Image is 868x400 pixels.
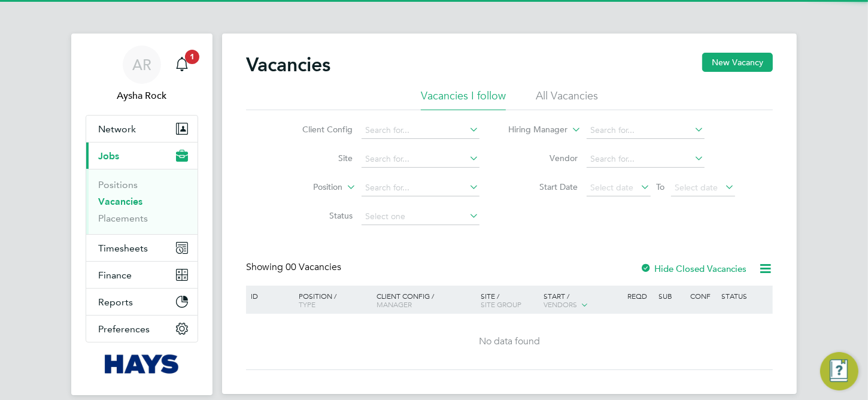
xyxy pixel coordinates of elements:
[86,169,198,234] div: Jobs
[86,116,198,142] button: Network
[719,286,771,306] div: Status
[170,46,194,84] a: 1
[640,263,746,274] label: Hide Closed Vacancies
[481,299,522,309] span: Site Group
[687,286,718,306] div: Conf
[248,286,290,306] div: ID
[362,180,479,196] input: Search for...
[587,122,705,139] input: Search for...
[286,261,341,273] span: 00 Vacancies
[86,354,198,374] a: Go to home page
[656,286,687,306] div: Sub
[98,296,133,308] span: Reports
[362,151,479,168] input: Search for...
[86,89,198,103] span: Aysha Rock
[71,34,213,395] nav: Main navigation
[290,286,374,314] div: Position /
[98,196,142,207] a: Vacancies
[374,286,478,314] div: Client Config /
[86,235,198,261] button: Timesheets
[246,261,344,274] div: Showing
[98,213,148,224] a: Placements
[98,123,136,135] span: Network
[591,182,634,193] span: Select date
[499,124,568,136] label: Hiring Manager
[284,210,353,221] label: Status
[362,208,479,225] input: Select one
[185,50,199,64] span: 1
[105,354,180,374] img: hays-logo-retina.png
[536,89,598,110] li: All Vacancies
[86,143,198,169] button: Jobs
[362,122,479,139] input: Search for...
[98,323,150,335] span: Preferences
[246,53,330,77] h2: Vacancies
[284,124,353,135] label: Client Config
[98,179,138,190] a: Positions
[248,335,771,348] div: No data found
[274,181,343,193] label: Position
[624,286,655,306] div: Reqd
[299,299,315,309] span: Type
[86,262,198,288] button: Finance
[587,151,705,168] input: Search for...
[509,153,578,163] label: Vendor
[544,299,577,309] span: Vendors
[132,57,151,72] span: AR
[653,179,669,195] span: To
[702,53,773,72] button: New Vacancy
[541,286,624,316] div: Start /
[284,153,353,163] label: Site
[377,299,412,309] span: Manager
[86,289,198,315] button: Reports
[820,352,858,390] button: Engage Resource Center
[86,46,198,103] a: ARAysha Rock
[509,181,578,192] label: Start Date
[98,150,119,162] span: Jobs
[421,89,506,110] li: Vacancies I follow
[98,269,132,281] span: Finance
[478,286,541,314] div: Site /
[86,316,198,342] button: Preferences
[98,243,148,254] span: Timesheets
[675,182,718,193] span: Select date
